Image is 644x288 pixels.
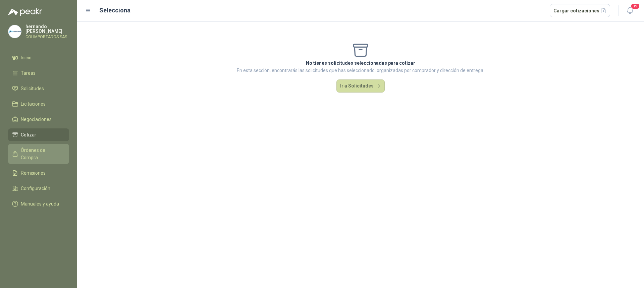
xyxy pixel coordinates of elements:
[8,98,69,110] a: Licitaciones
[237,67,484,74] p: En esta sección, encontrarás las solicitudes que has seleccionado, organizadas por comprador y di...
[336,79,385,93] button: Ir a Solicitudes
[21,69,36,77] span: Tareas
[25,24,69,34] p: hernando [PERSON_NAME]
[550,4,610,17] button: Cargar cotizaciones
[21,147,63,161] span: Órdenes de Compra
[8,25,21,38] img: Company Logo
[25,35,69,39] p: COLIMPORTADOS SAS
[21,185,50,192] span: Configuración
[21,131,36,138] span: Cotizar
[8,8,42,16] img: Logo peakr
[99,6,130,15] h2: Selecciona
[624,5,636,17] button: 19
[8,113,69,126] a: Negociaciones
[8,167,69,179] a: Remisiones
[8,82,69,95] a: Solicitudes
[8,51,69,64] a: Inicio
[21,200,59,208] span: Manuales y ayuda
[8,144,69,164] a: Órdenes de Compra
[21,116,52,123] span: Negociaciones
[21,169,46,177] span: Remisiones
[8,182,69,195] a: Configuración
[8,67,69,79] a: Tareas
[21,54,32,61] span: Inicio
[21,85,44,92] span: Solicitudes
[8,128,69,141] a: Cotizar
[8,197,69,210] a: Manuales y ayuda
[21,100,46,108] span: Licitaciones
[631,3,640,9] span: 19
[237,59,484,67] p: No tienes solicitudes seleccionadas para cotizar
